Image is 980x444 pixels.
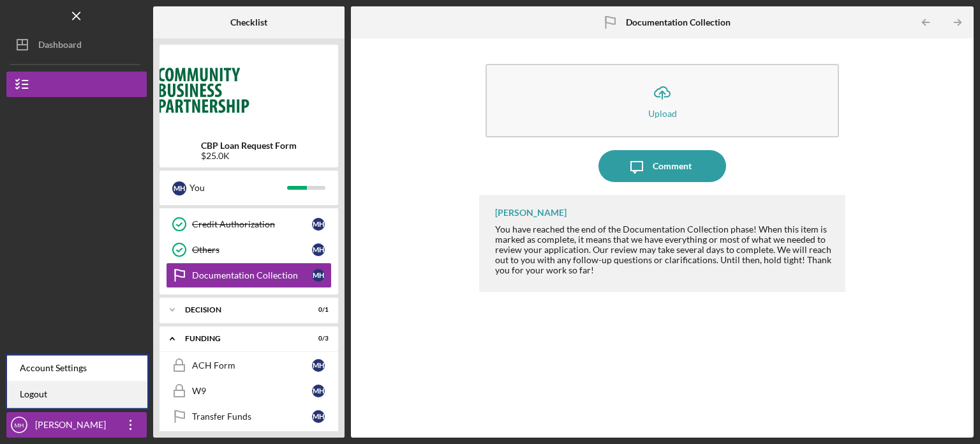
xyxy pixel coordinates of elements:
[185,306,297,314] div: Decision
[312,385,325,397] div: M H
[166,404,332,429] a: Transfer FundsMH
[312,410,325,423] div: M H
[6,412,147,438] button: MH[PERSON_NAME]
[312,243,325,256] div: M H
[166,237,332,263] a: OthersMH
[185,335,297,342] div: Funding
[648,109,677,118] div: Upload
[189,177,287,199] div: You
[312,359,325,372] div: M H
[312,218,325,231] div: M H
[495,224,833,275] div: You have reached the end of the Documentation Collection phase! When this item is marked as compl...
[306,335,329,342] div: 0 / 3
[160,51,338,128] img: Product logo
[172,181,186,195] div: M H
[192,411,312,422] div: Transfer Funds
[192,245,312,255] div: Others
[201,141,297,151] b: CBP Loan Request Form
[192,219,312,229] div: Credit Authorization
[38,32,82,61] div: Dashboard
[306,306,329,314] div: 0 / 1
[32,412,115,441] div: [PERSON_NAME]
[192,360,312,371] div: ACH Form
[495,208,567,218] div: [PERSON_NAME]
[7,355,147,381] div: Account Settings
[653,150,692,182] div: Comment
[6,32,147,57] button: Dashboard
[15,422,24,429] text: MH
[166,263,332,288] a: Documentation CollectionMH
[166,211,332,237] a: Credit AuthorizationMH
[7,381,147,408] a: Logout
[166,378,332,404] a: W9MH
[201,151,297,161] div: $25.0K
[166,353,332,378] a: ACH FormMH
[312,269,325,282] div: M H
[192,386,312,396] div: W9
[230,17,267,27] b: Checklist
[598,150,726,182] button: Comment
[192,270,312,280] div: Documentation Collection
[486,64,839,137] button: Upload
[626,17,731,27] b: Documentation Collection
